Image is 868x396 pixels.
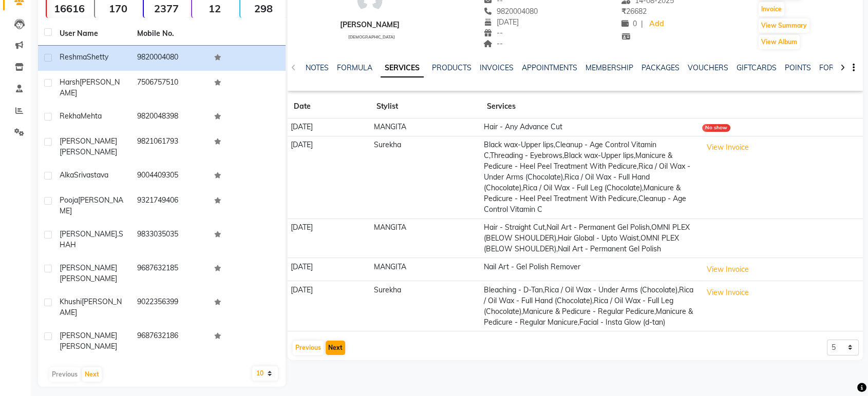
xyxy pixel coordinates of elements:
[131,46,209,71] td: 9820004080
[481,136,699,219] td: Black wax-Upper lips,Cleanup - Age Control Vitamin C,Threading - Eyebrows,Black wax-Upper lips,Ma...
[60,136,117,146] span: [PERSON_NAME]
[60,297,122,317] span: [PERSON_NAME]
[483,28,503,37] span: --
[47,2,92,15] strong: 16616
[60,77,80,87] span: Harsh
[60,195,78,205] span: Pooja
[370,281,481,331] td: Surekha
[288,258,370,281] td: [DATE]
[688,63,728,72] a: VOUCHERS
[131,256,209,290] td: 9687632185
[326,341,345,355] button: Next
[60,342,117,351] span: [PERSON_NAME]
[381,59,424,77] a: SERVICES
[60,111,81,121] span: Rekha
[240,2,286,15] strong: 298
[131,164,209,189] td: 9004409305
[288,219,370,258] td: [DATE]
[131,223,209,256] td: 9833035035
[621,19,637,28] span: 0
[348,34,395,39] span: [DEMOGRAPHIC_DATA]
[74,170,108,180] span: Srivastava
[95,2,140,15] strong: 170
[60,195,123,215] span: [PERSON_NAME]
[60,229,117,239] span: [PERSON_NAME]
[370,219,481,258] td: MANGITA
[641,63,680,72] a: PACKAGES
[483,7,538,16] span: 9820004080
[759,35,800,49] button: View Album
[288,118,370,136] td: [DATE]
[60,263,117,272] span: [PERSON_NAME]
[481,219,699,258] td: Hair - Straight Cut,Nail Art - Permanent Gel Polish,OMNI PLEX (BELOW SHOULDER),Hair Global - Upto...
[81,111,102,121] span: Mehta
[131,324,209,358] td: 9687632186
[702,262,753,278] button: View Invoice
[481,118,699,136] td: Hair - Any Advance Cut
[432,63,471,72] a: PRODUCTS
[192,2,237,15] strong: 12
[288,281,370,331] td: [DATE]
[370,118,481,136] td: MANGITA
[60,147,117,156] span: [PERSON_NAME]
[60,52,87,62] span: Reshma
[702,140,753,155] button: View Invoice
[483,17,519,27] span: [DATE]
[785,63,811,72] a: POINTS
[647,17,665,31] a: Add
[53,22,131,46] th: User Name
[60,274,117,283] span: [PERSON_NAME]
[82,367,102,382] button: Next
[481,281,699,331] td: Bleaching - D-Tan,Rica / Oil Wax - Under Arms (Chocolate),Rica / Oil Wax - Full Hand (Chocolate),...
[131,290,209,324] td: 9022356399
[370,258,481,281] td: MANGITA
[483,39,503,48] span: --
[480,63,514,72] a: INVOICES
[702,285,753,301] button: View Invoice
[131,105,209,130] td: 9820048398
[60,297,82,306] span: Khushi
[641,18,643,29] span: |
[481,258,699,281] td: Nail Art - Gel Polish Remover
[131,71,209,105] td: 7506757510
[522,63,577,72] a: APPOINTMENTS
[144,2,189,15] strong: 2377
[131,22,209,46] th: Mobile No.
[481,95,699,118] th: Services
[370,95,481,118] th: Stylist
[759,2,784,16] button: Invoice
[621,7,626,16] span: ₹
[337,63,372,72] a: FORMULA
[131,189,209,223] td: 9321749406
[370,136,481,219] td: Surekha
[737,63,777,72] a: GIFTCARDS
[60,77,120,97] span: [PERSON_NAME]
[60,170,74,180] span: Alka
[87,52,108,62] span: Shetty
[293,341,324,355] button: Previous
[702,124,730,132] div: No show
[306,63,329,72] a: NOTES
[131,130,209,164] td: 9821061793
[60,331,117,340] span: [PERSON_NAME]
[586,63,633,72] a: MEMBERSHIP
[759,18,809,33] button: View Summary
[288,136,370,219] td: [DATE]
[621,7,647,16] span: 26682
[819,63,845,72] a: FORMS
[288,95,370,118] th: Date
[340,19,400,30] div: [PERSON_NAME]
